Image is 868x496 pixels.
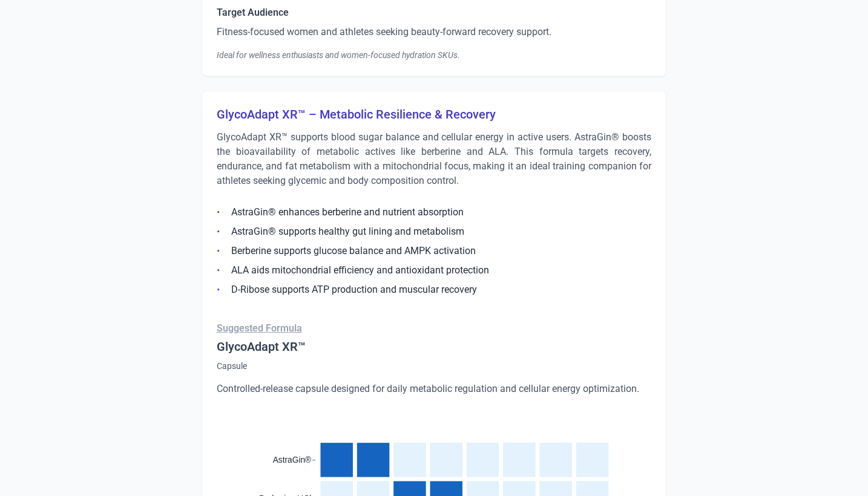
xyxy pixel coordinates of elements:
[217,205,651,220] li: AstraGin® enhances berberine and nutrient absorption
[273,455,312,465] text: AstraGin®
[217,5,651,20] h5: Target Audience
[217,25,651,39] p: Fitness-focused women and athletes seeking beauty-forward recovery support.
[217,49,651,61] div: Ideal for wellness enthusiasts and women-focused hydration SKUs.
[217,244,651,258] li: Berberine supports glucose balance and AMPK activation
[217,321,651,336] p: Suggested Formula
[217,106,651,123] h3: GlycoAdapt XR™ – Metabolic Resilience & Recovery
[217,224,651,239] li: AstraGin® supports healthy gut lining and metabolism
[217,360,651,372] p: Capsule
[217,338,651,355] h4: GlycoAdapt XR™
[217,130,651,188] p: GlycoAdapt XR™ supports blood sugar balance and cellular energy in active users. AstraGin® boosts...
[217,382,651,396] p: Controlled-release capsule designed for daily metabolic regulation and cellular energy optimization.
[217,263,651,278] li: ALA aids mitochondrial efficiency and antioxidant protection
[217,282,651,297] li: D-Ribose supports ATP production and muscular recovery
